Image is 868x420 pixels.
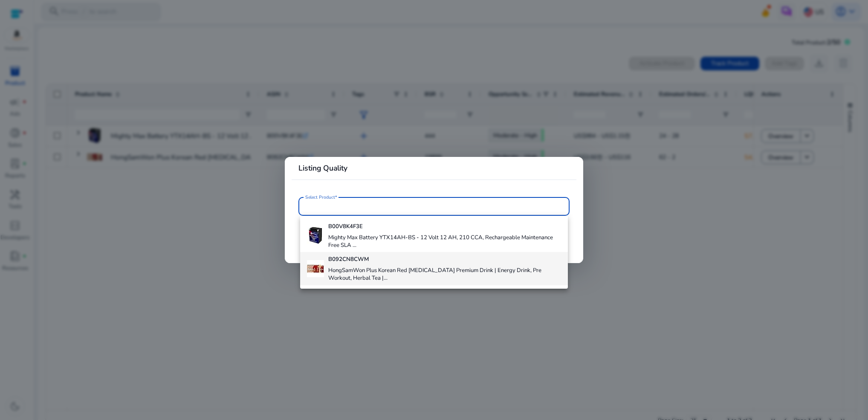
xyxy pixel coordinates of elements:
b: B092CN8CWM [328,255,369,263]
img: 41mN4-utNaL._AC_US40_.jpg [307,227,324,244]
h4: Mighty Max Battery YTX14AH-BS - 12 Volt 12 AH, 210 CCA, Rechargeable Maintenance Free SLA ... [328,234,561,249]
b: Listing Quality [298,163,347,173]
h4: HongSamWon Plus Korean Red [MEDICAL_DATA] Premium Drink | Energy Drink, Pre Workout, Herbal Tea |... [328,267,561,282]
b: B00V8K4F3E [328,223,363,230]
img: 41rUm6ccG6L._AC_US40_.jpg [307,260,324,277]
mat-label: Select Product* [305,194,337,200]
